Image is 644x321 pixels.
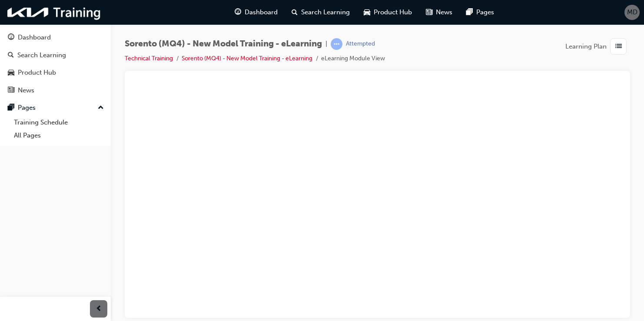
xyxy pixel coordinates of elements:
span: list-icon [615,41,622,52]
span: MD [627,7,637,17]
a: Sorento (MQ4) - New Model Training - eLearning [182,55,312,62]
span: Product Hub [374,7,412,17]
span: News [436,7,452,17]
a: news-iconNews [419,3,459,21]
span: pages-icon [466,7,473,18]
span: search-icon [8,52,14,59]
button: Learning Plan [565,38,630,55]
img: kia-training [4,3,104,21]
a: car-iconProduct Hub [357,3,419,21]
a: Product Hub [3,65,107,81]
a: Technical Training [125,55,173,62]
span: news-icon [8,87,14,95]
span: pages-icon [8,104,14,112]
a: News [3,82,107,98]
span: car-icon [364,7,370,18]
span: news-icon [426,7,432,18]
a: pages-iconPages [459,3,501,21]
span: learningRecordVerb_ATTEMPT-icon [331,38,342,50]
span: up-icon [98,102,104,114]
div: Attempted [346,40,375,48]
div: Product Hub [18,68,56,78]
li: eLearning Module View [321,54,385,64]
span: prev-icon [96,304,102,314]
a: Search Learning [3,47,107,63]
a: All Pages [10,129,107,142]
a: search-iconSearch Learning [285,3,357,21]
a: guage-iconDashboard [228,3,285,21]
span: Learning Plan [565,42,607,52]
div: Search Learning [17,50,66,60]
div: Pages [18,103,36,113]
a: Training Schedule [10,116,107,129]
span: Search Learning [301,7,350,17]
span: car-icon [8,69,14,77]
a: Dashboard [3,29,107,46]
span: guage-icon [8,34,14,42]
span: Sorento (MQ4) - New Model Training - eLearning [125,39,322,49]
span: Dashboard [245,7,278,17]
span: Pages [476,7,494,17]
div: Dashboard [18,33,51,43]
button: DashboardSearch LearningProduct HubNews [3,28,107,100]
button: Pages [3,100,107,116]
span: guage-icon [235,7,241,18]
button: MD [624,5,640,20]
span: | [325,39,327,49]
div: News [18,85,34,95]
span: search-icon [292,7,298,18]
